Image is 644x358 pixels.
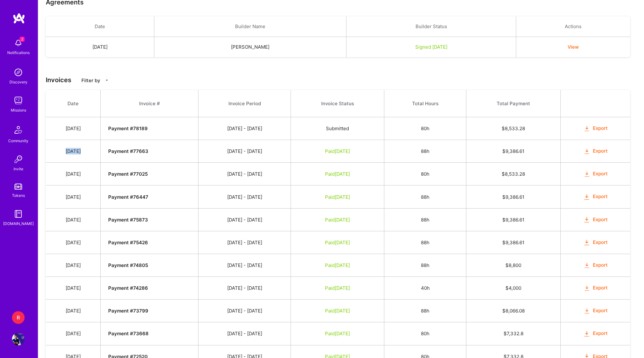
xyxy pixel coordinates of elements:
[198,117,291,140] td: [DATE] - [DATE]
[583,216,608,223] button: Export
[20,37,25,42] span: 2
[583,193,590,201] i: icon OrangeDownload
[325,148,350,154] span: Paid [DATE]
[7,49,30,56] div: Notifications
[583,262,608,269] button: Export
[384,185,466,208] td: 88h
[583,193,608,200] button: Export
[466,277,561,300] td: $ 4,000
[325,308,350,314] span: Paid [DATE]
[154,37,346,58] td: [PERSON_NAME]
[384,322,466,345] td: 80h
[326,125,349,131] span: Submitted
[583,148,608,155] button: Export
[12,192,25,199] div: Tokens
[583,307,590,315] i: icon OrangeDownload
[583,330,608,337] button: Export
[325,194,350,200] span: Paid [DATE]
[516,16,630,37] th: Actions
[108,148,148,154] strong: Payment # 77663
[583,239,608,246] button: Export
[46,117,101,140] td: [DATE]
[46,277,101,300] td: [DATE]
[10,311,26,324] a: R
[13,13,25,24] img: logo
[583,148,590,155] i: icon OrangeDownload
[108,171,148,177] strong: Payment # 77025
[198,163,291,185] td: [DATE] - [DATE]
[108,331,149,337] strong: Payment # 73668
[12,94,25,107] img: teamwork
[12,153,25,166] img: Invite
[466,254,561,276] td: $ 8,800
[198,277,291,300] td: [DATE] - [DATE]
[384,300,466,322] td: 88h
[583,216,590,223] i: icon OrangeDownload
[466,185,561,208] td: $ 9,386.61
[101,90,198,117] th: Invoice #
[583,239,590,246] i: icon OrangeDownload
[8,137,28,144] div: Community
[583,284,608,292] button: Export
[384,254,466,276] td: 88h
[583,285,590,292] i: icon OrangeDownload
[198,300,291,322] td: [DATE] - [DATE]
[198,322,291,345] td: [DATE] - [DATE]
[46,254,101,276] td: [DATE]
[46,208,101,231] td: [DATE]
[108,240,148,246] strong: Payment # 75426
[325,217,350,223] span: Paid [DATE]
[46,185,101,208] td: [DATE]
[354,44,508,50] div: Signed [DATE]
[12,37,25,49] img: bell
[583,125,590,132] i: icon OrangeDownload
[583,170,608,178] button: Export
[466,300,561,322] td: $ 8,066.08
[198,90,291,117] th: Invoice Period
[12,208,25,220] img: guide book
[3,220,34,227] div: [DOMAIN_NAME]
[384,117,466,140] td: 80h
[108,217,148,223] strong: Payment # 75873
[384,140,466,163] td: 88h
[384,277,466,300] td: 40h
[325,285,350,291] span: Paid [DATE]
[46,90,101,117] th: Date
[466,117,561,140] td: $ 8,533.28
[583,262,590,269] i: icon OrangeDownload
[12,333,25,345] img: User Avatar
[325,171,350,177] span: Paid [DATE]
[325,331,350,337] span: Paid [DATE]
[466,208,561,231] td: $ 9,386.61
[466,231,561,254] td: $ 9,386.61
[46,300,101,322] td: [DATE]
[108,308,148,314] strong: Payment # 73799
[325,262,350,268] span: Paid [DATE]
[12,311,25,324] div: R
[108,125,148,131] strong: Payment # 78189
[583,330,590,337] i: icon OrangeDownload
[466,322,561,345] td: $ 7,332.8
[198,185,291,208] td: [DATE] - [DATE]
[384,231,466,254] td: 88h
[12,66,25,79] img: discovery
[198,231,291,254] td: [DATE] - [DATE]
[198,254,291,276] td: [DATE] - [DATE]
[291,90,384,117] th: Invoice Status
[14,166,23,172] div: Invite
[384,90,466,117] th: Total Hours
[466,140,561,163] td: $ 9,386.61
[583,307,608,314] button: Export
[108,285,148,291] strong: Payment # 74286
[15,184,22,190] img: tokens
[325,240,350,246] span: Paid [DATE]
[46,231,101,254] td: [DATE]
[11,107,26,113] div: Missions
[81,77,100,84] p: Filter by
[46,163,101,185] td: [DATE]
[384,163,466,185] td: 80h
[583,171,590,178] i: icon OrangeDownload
[46,76,636,84] h3: Invoices
[10,333,26,345] a: User Avatar
[346,16,516,37] th: Builder Status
